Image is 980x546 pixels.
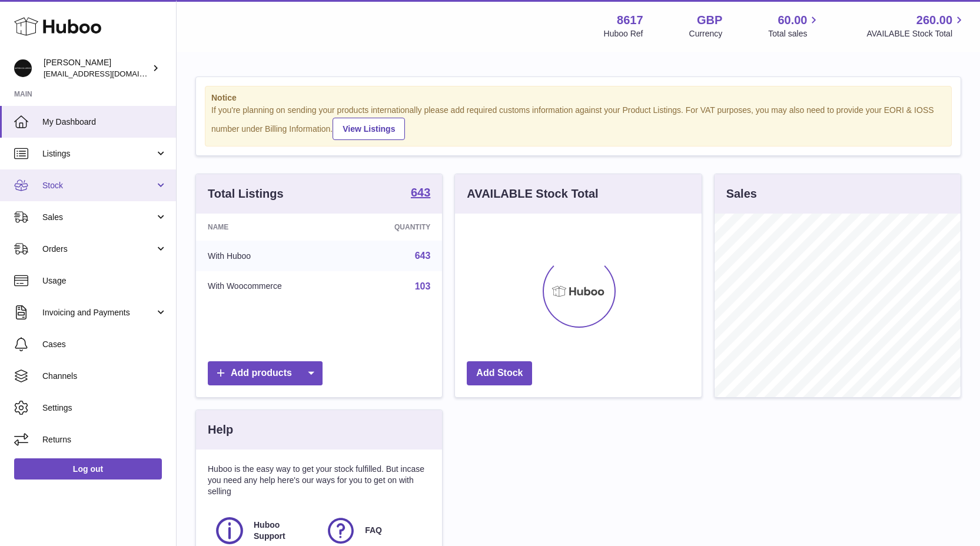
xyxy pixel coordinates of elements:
[44,57,150,79] div: [PERSON_NAME]
[617,12,643,28] strong: 8617
[411,187,430,198] strong: 643
[211,92,945,104] strong: Notice
[726,186,757,202] h3: Sales
[196,271,349,302] td: With Woocommerce
[44,69,173,78] span: [EMAIL_ADDRESS][DOMAIN_NAME]
[208,422,233,438] h3: Help
[768,28,820,39] span: Total sales
[415,251,431,261] a: 643
[916,12,952,28] span: 260.00
[42,148,155,159] span: Listings
[42,434,167,445] span: Returns
[208,361,323,385] a: Add products
[866,28,966,39] span: AVAILABLE Stock Total
[14,458,162,480] a: Log out
[42,307,155,318] span: Invoicing and Payments
[42,371,167,382] span: Channels
[411,187,430,201] a: 643
[42,244,155,255] span: Orders
[196,241,349,271] td: With Huboo
[604,28,643,39] div: Huboo Ref
[467,186,598,202] h3: AVAILABLE Stock Total
[42,212,155,223] span: Sales
[211,105,945,140] div: If you're planning on sending your products internationally please add required customs informati...
[42,339,167,350] span: Cases
[42,116,167,128] span: My Dashboard
[14,59,32,77] img: hello@alfredco.com
[42,402,167,414] span: Settings
[778,12,807,28] span: 60.00
[196,214,349,241] th: Name
[42,180,155,191] span: Stock
[254,520,312,542] span: Huboo Support
[333,118,405,140] a: View Listings
[208,464,430,497] p: Huboo is the easy way to get your stock fulfilled. But incase you need any help here's our ways f...
[866,12,966,39] a: 260.00 AVAILABLE Stock Total
[697,12,722,28] strong: GBP
[467,361,532,385] a: Add Stock
[365,525,382,536] span: FAQ
[349,214,443,241] th: Quantity
[768,12,820,39] a: 60.00 Total sales
[42,275,167,287] span: Usage
[208,186,284,202] h3: Total Listings
[689,28,723,39] div: Currency
[415,281,431,291] a: 103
